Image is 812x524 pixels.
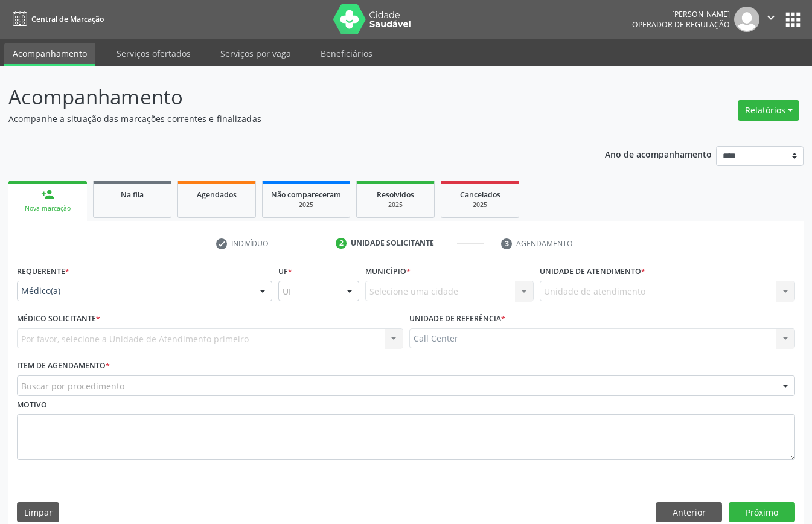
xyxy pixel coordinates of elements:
button:  [759,7,782,32]
i:  [764,11,778,24]
span: Médico(a) [21,285,248,297]
label: Unidade de referência [409,310,505,328]
span: Não compareceram [271,190,341,200]
label: Motivo [17,396,47,415]
button: Próximo [729,502,795,523]
p: Acompanhamento [8,82,565,112]
div: 2025 [365,200,426,209]
div: 2 [336,238,347,249]
div: 2025 [271,200,341,209]
label: Unidade de atendimento [540,262,645,281]
span: Cancelados [460,190,500,200]
button: Limpar [17,502,59,523]
span: Buscar por procedimento [21,380,124,392]
img: img [734,7,759,32]
span: Agendados [197,190,237,200]
a: Serviços por vaga [212,43,299,64]
a: Central de Marcação [8,9,104,29]
a: Acompanhamento [4,43,95,66]
label: Item de agendamento [17,357,110,375]
span: UF [283,285,293,298]
span: Central de Marcação [31,14,104,24]
p: Acompanhe a situação das marcações correntes e finalizadas [8,112,565,125]
button: Anterior [656,502,722,523]
label: Médico Solicitante [17,310,100,328]
div: [PERSON_NAME] [632,9,730,19]
label: Requerente [17,262,69,281]
span: Operador de regulação [632,19,730,30]
button: apps [782,9,804,30]
button: Relatórios [738,100,799,121]
a: Serviços ofertados [108,43,199,64]
div: 2025 [450,200,510,209]
span: Resolvidos [377,190,414,200]
div: Unidade solicitante [351,238,434,249]
div: person_add [41,188,54,201]
label: Município [365,262,411,281]
div: Nova marcação [17,204,78,213]
p: Ano de acompanhamento [605,146,712,161]
a: Beneficiários [312,43,381,64]
label: UF [278,262,292,281]
span: Na fila [121,190,144,200]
